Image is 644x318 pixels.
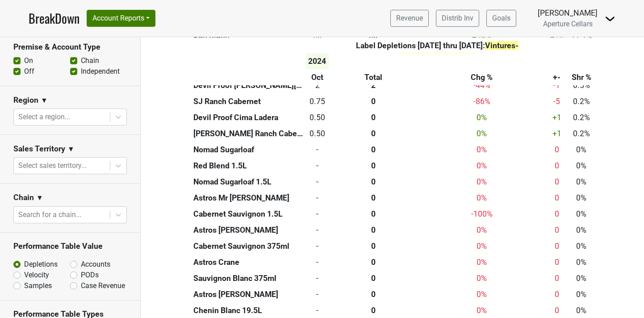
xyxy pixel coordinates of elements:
td: 0% [568,222,594,238]
td: 0 [306,206,329,222]
label: On [24,55,33,66]
td: 0 [306,270,329,286]
th: Nomad Sugarloaf [192,142,306,158]
td: 0 % [418,222,546,238]
div: 0 [331,208,416,220]
div: - [308,305,327,316]
td: 0 [306,238,329,254]
div: 0.50 [308,112,327,123]
div: 0 [548,305,566,316]
td: 0.2% [568,93,594,109]
th: &nbsp;: activate to sort column ascending [568,53,594,69]
th: 0 [329,222,418,238]
div: 0 [331,96,416,107]
button: Account Reports [87,10,155,27]
div: 0 [331,272,416,284]
a: Goals [486,10,516,27]
div: 0 [548,289,566,300]
td: 0% [568,238,594,254]
label: Accounts [81,259,110,270]
td: 0 [306,174,329,190]
div: +1 [548,128,566,139]
td: 0 % [418,254,546,270]
th: Oct [306,69,329,85]
th: 0 [329,270,418,286]
th: Astros Crane [192,254,306,270]
div: - [308,160,327,172]
div: 0 [331,112,416,123]
h3: Chain [13,193,34,202]
th: +- [546,69,569,85]
th: 0 [329,286,418,302]
td: 0 [306,254,329,270]
img: Copy to clipboard [566,53,575,62]
span: Aperture Cellars [543,20,593,28]
div: - [308,208,327,220]
div: - [308,176,327,188]
div: 0 [548,208,566,220]
div: - [308,256,327,268]
td: 0% [568,158,594,174]
th: Chg % [418,69,546,85]
td: -86 % [418,93,546,109]
h3: Region [13,96,38,105]
th: Astros [PERSON_NAME] [192,286,306,302]
h3: Premise & Account Type [13,42,127,52]
td: 0% [568,270,594,286]
th: Cabernet Sauvignon 375ml [192,238,306,254]
td: 0.5 [306,109,329,126]
div: 0 [548,176,566,188]
td: 0 % [418,126,546,142]
th: Total [329,69,418,85]
th: Astros Mr [PERSON_NAME] [192,190,306,206]
td: 0% [568,206,594,222]
label: Independent [81,66,120,77]
th: Shr % [568,69,594,85]
a: BreakDown [29,9,79,28]
div: - [308,224,327,236]
div: 0.50 [308,128,327,139]
td: 0 [306,222,329,238]
label: Samples [24,280,52,291]
td: 0 % [418,238,546,254]
img: Dropdown Menu [605,13,615,24]
th: Label Depletions [DATE] thru [DATE] : [329,37,545,65]
div: 0 [331,240,416,252]
div: 0 [331,256,416,268]
th: Devil Proof Cima Ladera [192,109,306,126]
div: 0 [548,160,566,172]
div: - [308,272,327,284]
div: 0 [548,224,566,236]
div: 0 [548,192,566,204]
span: ▼ [41,95,48,106]
div: - [308,240,327,252]
div: 0 [331,160,416,172]
span: ▼ [36,192,43,203]
th: Nomad Sugarloaf 1.5L [192,174,306,190]
th: SJ Ranch Cabernet [192,93,306,109]
label: Depletions [24,259,58,270]
td: 0 [306,190,329,206]
a: Revenue [390,10,429,27]
th: &nbsp;: activate to sort column ascending [329,53,418,69]
div: 0 [331,224,416,236]
h3: Sales Territory [13,144,65,154]
td: 0 % [418,286,546,302]
div: 0 [331,176,416,188]
div: 0 [331,305,416,316]
td: 0 [306,286,329,302]
th: Sauvignon Blanc 375ml [192,270,306,286]
th: 0.750 [329,93,418,109]
th: 0 [329,142,418,158]
div: -5 [548,96,566,107]
td: 0 % [418,109,546,126]
th: 2024: activate to sort column ascending [306,53,329,69]
td: 0 % [418,158,546,174]
label: Velocity [24,270,49,280]
th: &nbsp;: activate to sort column ascending [192,53,306,69]
label: Off [24,66,34,77]
td: 0 [306,158,329,174]
label: Case Revenue [81,280,125,291]
th: 0 [329,158,418,174]
div: 0 [548,144,566,155]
